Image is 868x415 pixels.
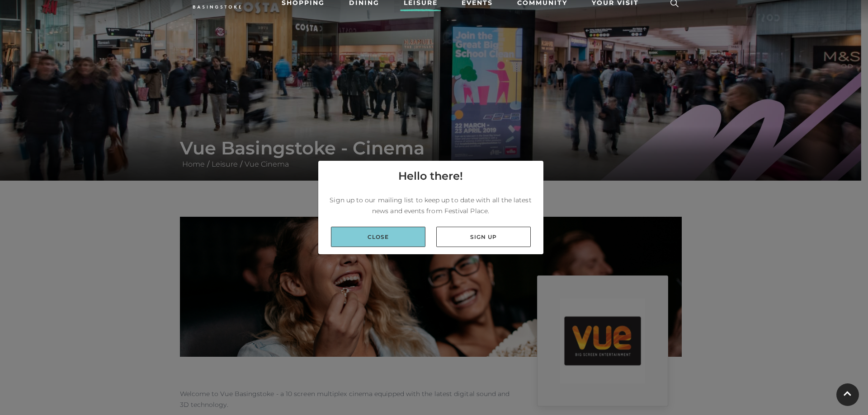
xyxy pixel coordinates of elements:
a: Close [331,227,425,247]
h4: Hello there! [398,168,463,184]
a: Sign up [436,227,531,247]
p: Sign up to our mailing list to keep up to date with all the latest news and events from Festival ... [325,195,536,216]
